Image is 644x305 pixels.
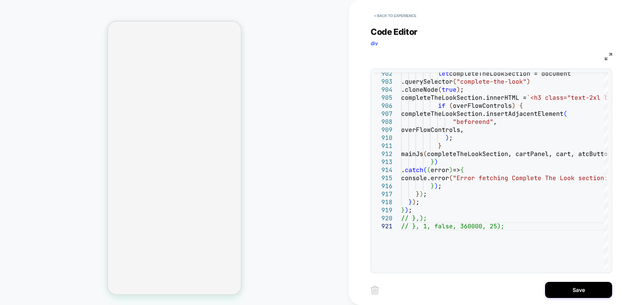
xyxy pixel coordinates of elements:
[438,86,442,93] span: (
[401,166,405,174] span: .
[401,206,405,214] span: }
[401,222,504,230] span: // }, 1, false, 360000, 25);
[449,102,453,109] span: (
[371,40,378,47] span: div
[545,282,612,298] button: Save
[423,166,427,174] span: (
[453,102,512,109] span: overFlowControls
[449,174,453,182] span: (
[405,166,423,174] span: catch
[605,53,612,60] img: fullscreen
[401,214,427,222] span: // },);
[453,118,493,126] span: "beforeend"
[527,78,530,85] span: )
[374,78,392,86] div: 903
[431,166,449,174] span: error
[445,134,449,142] span: )
[374,158,392,166] div: 913
[374,190,392,198] div: 917
[453,78,457,85] span: (
[374,182,392,190] div: 916
[401,126,464,134] span: overFlowControls,
[409,198,412,206] span: }
[374,142,392,150] div: 911
[374,198,392,206] div: 918
[427,150,611,158] span: completeTheLookSection, cartPanel, cart, atcButton
[453,166,460,174] span: =>
[374,174,392,182] div: 915
[371,286,379,294] img: delete
[401,78,453,85] span: .querySelector
[442,86,457,93] span: true
[374,214,392,222] div: 920
[519,102,523,109] span: {
[420,190,423,198] span: )
[405,206,409,214] span: )
[457,86,460,93] span: )
[434,182,438,190] span: )
[457,78,527,85] span: "complete-the-look"
[371,10,420,21] button: < Back to experience
[416,198,420,206] span: ;
[563,110,567,118] span: (
[493,118,497,126] span: ,
[401,174,449,182] span: console.error
[449,166,453,174] span: )
[371,27,418,37] span: Code Editor
[374,206,392,214] div: 919
[460,166,464,174] span: {
[416,190,420,198] span: }
[374,86,392,94] div: 904
[423,150,427,158] span: (
[409,206,412,214] span: ;
[512,102,516,109] span: )
[374,110,392,118] div: 907
[374,150,392,158] div: 912
[401,110,563,118] span: completeTheLookSection.insertAdjacentElement
[434,158,438,166] span: )
[431,158,434,166] span: }
[401,86,438,93] span: .cloneNode
[438,142,442,150] span: }
[374,94,392,102] div: 905
[438,102,445,109] span: if
[453,174,611,182] span: "Error fetching Complete The Look section:"
[374,102,392,110] div: 906
[374,118,392,126] div: 908
[423,190,427,198] span: ;
[460,86,464,93] span: ;
[449,134,453,142] span: ;
[401,94,527,101] span: completeTheLookSection.innerHTML =
[412,198,416,206] span: )
[438,182,442,190] span: ;
[374,134,392,142] div: 910
[374,222,392,230] div: 921
[431,182,434,190] span: }
[427,166,431,174] span: (
[374,166,392,174] div: 914
[401,150,423,158] span: mainJs
[374,126,392,134] div: 909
